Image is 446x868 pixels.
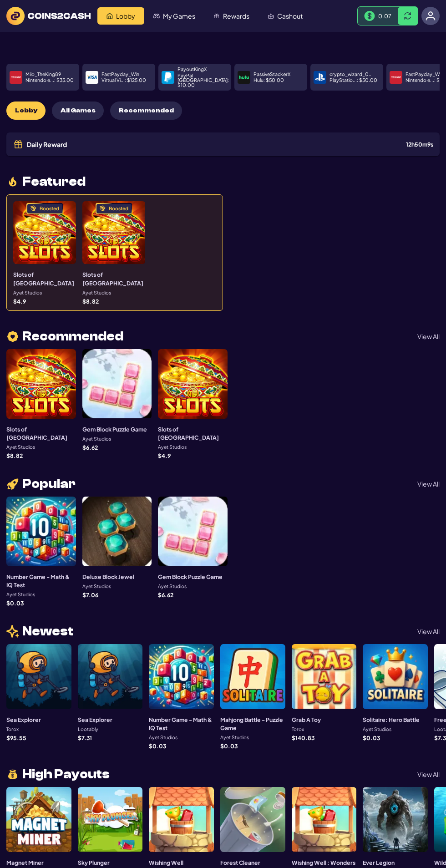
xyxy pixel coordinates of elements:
[220,743,238,749] p: $ 0.03
[116,13,135,19] span: Lobby
[11,72,21,82] img: payment icon
[109,206,128,211] div: Boosted
[378,12,391,20] span: 0.07
[363,727,391,732] p: Ayet Studios
[406,142,433,147] div: 12 h 50 m 9 s
[417,628,440,635] p: View All
[6,858,44,867] h3: Magnet Miner
[82,592,98,597] p: $ 7.06
[22,330,123,343] span: Recommended
[6,453,23,458] p: $ 8.82
[6,716,41,724] h3: Sea Explorer
[149,735,177,740] p: Ayet Studios
[82,290,111,295] p: Ayet Studios
[6,330,19,343] img: heart
[417,333,440,340] p: View All
[144,7,204,25] a: My Games
[6,625,19,638] img: news
[119,107,174,115] span: Recommended
[6,735,26,741] p: $ 95.55
[22,477,76,490] span: Popular
[158,573,223,581] h3: Gem Block Puzzle Game
[99,205,106,212] img: Boosted
[149,743,166,749] p: $ 0.03
[6,175,19,188] img: fire
[149,858,183,867] h3: Wishing Well
[253,72,290,77] p: PassiveStackerX
[82,437,111,442] p: Ayet Studios
[6,768,19,781] img: money
[220,716,285,732] h3: Mahjong Battle - Puzzle Game
[158,592,173,597] p: $ 6.62
[40,206,59,211] div: Boosted
[30,205,36,212] img: Boosted
[110,102,182,120] button: Recommended
[78,735,92,741] p: $ 7.31
[106,13,113,19] img: Lobby
[292,858,355,867] h3: Wishing Well : Wonders
[87,72,97,82] img: payment icon
[177,73,229,88] p: PayPal [GEOGRAPHIC_DATA] : $ 10.00
[239,72,249,82] img: payment icon
[177,67,207,72] p: PayoutKingX
[158,453,171,458] p: $ 4.9
[52,102,104,120] button: All Games
[25,78,74,83] p: Nintendo e... : $ 35.00
[15,107,37,115] span: Lobby
[223,13,249,19] span: Rewards
[6,573,76,589] h3: Number Game - Math & IQ Test
[97,7,144,25] a: Lobby
[13,270,76,287] h3: Slots of [GEOGRAPHIC_DATA]
[13,299,26,304] p: $ 4.9
[363,858,395,867] h3: Ever Legion
[258,7,312,25] a: Cashout
[253,78,284,83] p: Hulu : $ 50.00
[78,727,98,732] p: Lootably
[363,735,380,741] p: $ 0.03
[220,735,249,740] p: Ayet Studios
[13,139,24,150] img: Gift icon
[163,13,195,19] span: My Games
[82,270,145,287] h3: Slots of [GEOGRAPHIC_DATA]
[292,716,321,724] h3: Grab A Toy
[220,858,260,867] h3: Forest Cleaner
[329,72,373,77] p: crypto_wizard_0...
[292,735,314,741] p: $ 140.83
[6,592,35,597] p: Ayet Studios
[22,625,73,638] span: Newest
[82,584,111,589] p: Ayet Studios
[417,481,440,487] p: View All
[25,72,61,77] p: Milo_TheKing89
[6,445,35,450] p: Ayet Studios
[277,13,303,19] span: Cashout
[22,175,86,188] span: Featured
[213,13,220,19] img: Rewards
[363,716,420,724] h3: Solitaire: Hero Battle
[158,425,228,442] h3: Slots of [GEOGRAPHIC_DATA]
[13,290,42,295] p: Ayet Studios
[315,72,325,82] img: payment icon
[405,72,443,77] p: FastPayday_Win
[78,716,112,724] h3: Sea Explorer
[22,768,110,781] span: High Payouts
[82,444,98,450] p: $ 6.62
[163,72,173,82] img: payment icon
[6,102,46,120] button: Lobby
[82,425,147,433] h3: Gem Block Puzzle Game
[27,141,67,147] span: Daily Reward
[329,78,377,83] p: PlayStatio... : $ 50.00
[101,72,139,77] p: FastPayday_Win
[78,858,110,867] h3: Sky Plunger
[101,78,146,83] p: Virtual Vi... : $ 125.00
[82,573,134,581] h3: Deluxe Block Jewel
[268,13,274,19] img: Cashout
[391,72,401,82] img: payment icon
[6,600,24,606] p: $ 0.03
[204,7,258,25] a: Rewards
[61,107,96,115] span: All Games
[6,477,19,491] img: rocket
